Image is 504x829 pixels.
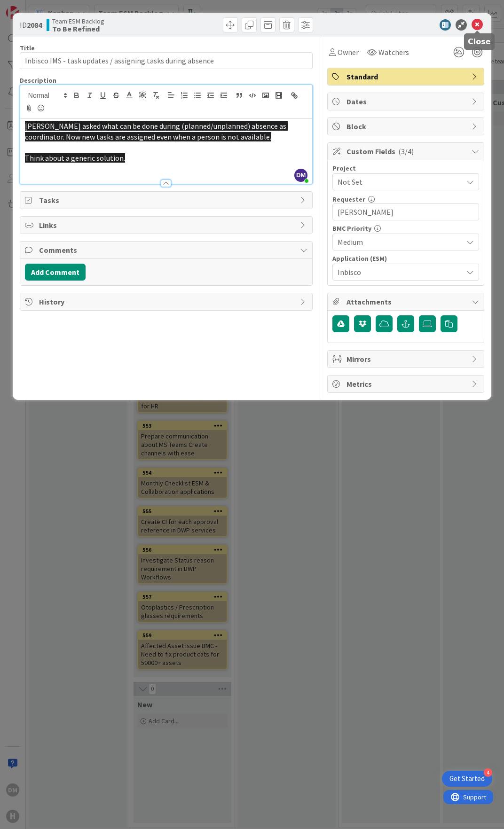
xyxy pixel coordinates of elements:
[52,17,104,25] span: Team ESM Backlog
[346,96,467,107] span: Dates
[449,774,485,783] div: Get Started
[346,378,467,390] span: Metrics
[468,37,491,46] h5: Close
[346,146,467,157] span: Custom Fields
[398,147,414,156] span: ( 3/4 )
[338,266,458,279] span: Inbisco
[346,353,467,365] span: Mirrors
[27,20,42,30] b: 2084
[39,219,295,231] span: Links
[346,296,467,307] span: Attachments
[20,76,56,85] span: Description
[25,264,86,281] button: Add Comment
[332,225,479,232] div: BMC Priority
[378,47,409,58] span: Watchers
[20,52,313,69] input: type card name here...
[338,235,458,249] span: Medium
[332,195,365,203] label: Requester
[39,244,295,256] span: Comments
[294,169,307,182] span: DM
[338,47,359,58] span: Owner
[332,165,479,172] div: Project
[20,19,42,31] span: ID
[442,771,492,787] div: Open Get Started checklist, remaining modules: 4
[39,195,295,206] span: Tasks
[25,121,288,141] span: [PERSON_NAME] asked what can be done during (planned/unplanned) absence as coordinator. Now new t...
[332,255,479,262] div: Application (ESM)
[346,71,467,82] span: Standard
[52,25,104,32] b: To Be Refined
[346,121,467,132] span: Block
[25,153,125,163] span: Think about a generic solution.
[484,768,492,777] div: 4
[20,1,43,13] span: Support
[39,296,295,307] span: History
[20,44,35,52] label: Title
[338,175,458,188] span: Not Set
